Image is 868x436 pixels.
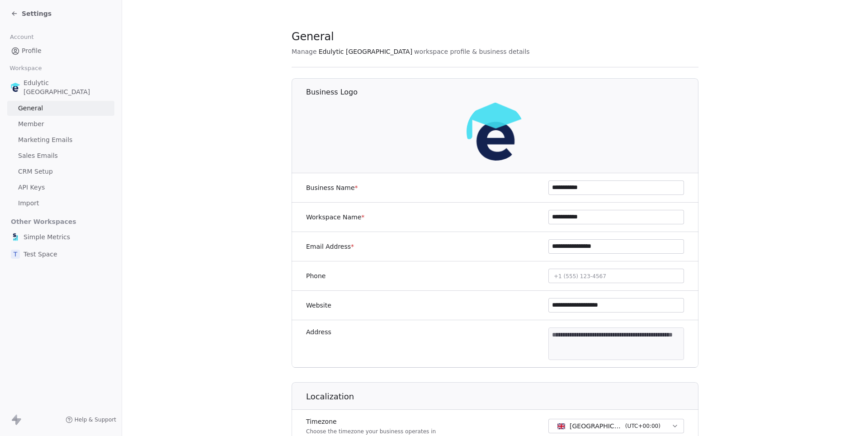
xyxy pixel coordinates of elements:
label: Business Name [306,183,358,192]
span: Test Space [24,250,57,259]
span: Marketing Emails [18,135,72,145]
span: Other Workspaces [7,214,80,229]
span: Import [18,199,39,208]
span: Manage [292,47,317,56]
label: Workspace Name [306,213,364,222]
label: Address [306,327,331,336]
a: Member [7,117,114,132]
span: Sales Emails [18,151,58,161]
img: edulytic-mark-retina.png [11,83,20,92]
label: Phone [306,271,325,280]
h1: Business Logo [306,87,699,97]
span: Simple Metrics [24,232,70,242]
span: General [292,30,334,43]
span: General [18,104,43,113]
img: edulytic-mark-retina.png [467,103,524,161]
a: CRM Setup [7,164,114,179]
p: Choose the timezone your business operates in [306,428,436,435]
label: Email Address [306,242,354,251]
span: Edulytic [GEOGRAPHIC_DATA] [24,78,111,96]
a: Profile [7,43,114,58]
span: Profile [22,46,42,56]
span: Settings [22,9,52,18]
span: Member [18,119,44,129]
span: Help & Support [75,416,116,423]
span: workspace profile & business details [414,47,530,56]
a: Import [7,196,114,211]
span: ( UTC+00:00 ) [625,422,660,430]
label: Timezone [306,417,436,426]
span: Account [6,30,38,44]
span: Edulytic [GEOGRAPHIC_DATA] [319,47,412,56]
a: API Keys [7,180,114,195]
span: API Keys [18,183,45,192]
span: CRM Setup [18,167,53,176]
a: Help & Support [66,416,116,423]
img: sm-oviond-logo.png [11,232,20,242]
a: Settings [11,9,52,18]
h1: Localization [306,391,699,402]
button: [GEOGRAPHIC_DATA] - GMT(UTC+00:00) [548,419,684,433]
a: General [7,101,114,116]
span: T [11,250,20,259]
span: Workspace [6,62,46,75]
button: +1 (555) 123-4567 [548,269,684,283]
span: +1 (555) 123-4567 [554,273,606,280]
span: [GEOGRAPHIC_DATA] - GMT [570,422,622,431]
a: Sales Emails [7,148,114,163]
label: Website [306,301,331,310]
a: Marketing Emails [7,133,114,147]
